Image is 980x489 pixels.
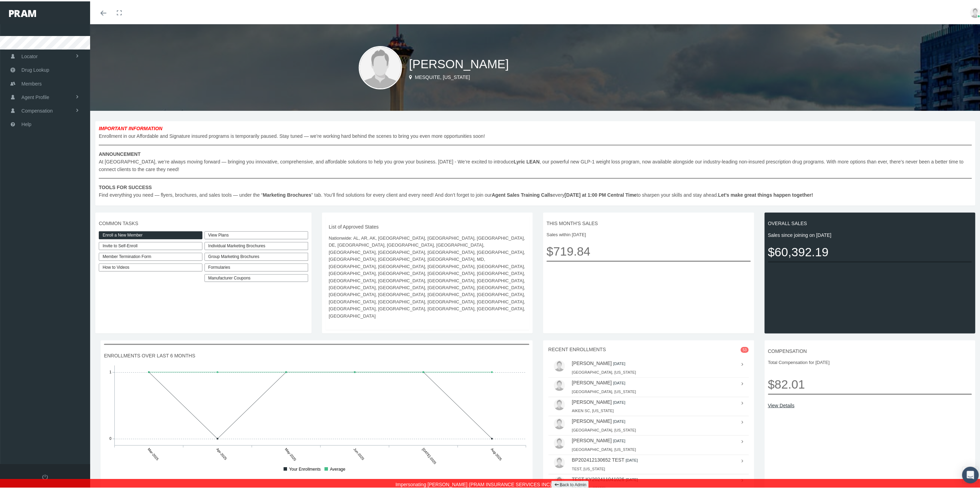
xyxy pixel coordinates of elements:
b: IMPORTANT INFORMATION [99,124,163,130]
img: user-placeholder.jpg [554,436,565,447]
b: Lyric LEAN [514,158,540,163]
small: [GEOGRAPHIC_DATA], [US_STATE] [572,446,636,450]
span: Compensation [21,103,53,116]
span: [PERSON_NAME] [409,56,509,69]
tspan: 0 [110,436,112,439]
b: Agent Sales Training Calls [492,191,553,196]
a: Manufacturer Coupons [205,273,308,281]
b: Marketing Brochures [263,191,311,196]
span: Enrollment in our Affordable and Signature insured programs is temporarily paused. Stay tuned — w... [99,123,972,197]
tspan: Jun-2025 [353,446,365,460]
span: Nationwide: AL, AR, AK, [GEOGRAPHIC_DATA], [GEOGRAPHIC_DATA], [GEOGRAPHIC_DATA], DE, [GEOGRAPHIC_... [329,233,526,318]
div: Formularies [205,262,308,270]
span: COMMON TASKS [99,218,308,226]
small: [GEOGRAPHIC_DATA], [US_STATE] [572,427,636,431]
a: [PERSON_NAME] [572,379,612,384]
small: [DATE] [613,380,625,384]
span: $82.01 [768,368,972,392]
tspan: Aug-2025 [490,446,503,460]
small: [DATE] [626,476,638,480]
span: Mesquite, [US_STATE] [415,73,470,79]
a: [PERSON_NAME] [572,417,612,423]
img: user-placeholder.jpg [359,45,402,88]
a: [PERSON_NAME] [572,436,612,442]
small: AIKEN SC, [US_STATE] [572,407,614,411]
small: [GEOGRAPHIC_DATA], [US_STATE] [572,388,636,392]
small: [DATE] [613,360,625,364]
span: Help [21,116,32,130]
a: BP202412130652 TEST [572,456,624,461]
b: TOOLS FOR SUCCESS [99,183,152,189]
span: Drug Lookup [21,62,49,75]
img: user-placeholder.jpg [554,475,565,486]
tspan: [DATE]-2025 [422,446,437,464]
a: View Details [768,400,972,408]
span: $719.84 [547,240,751,259]
span: ENROLLMENTS OVER LAST 6 MONTHS [104,350,529,358]
small: [DATE] [613,399,625,403]
small: [DATE] [626,457,638,461]
span: COMPENSATION [768,346,972,354]
a: Invite to Self-Enroll [99,241,202,249]
a: Member Termination Form [99,251,202,259]
img: user-placeholder.jpg [554,359,565,370]
div: Open Intercom Messenger [962,465,979,482]
span: Members [21,76,42,89]
img: PRAM_20_x_78.png [9,9,36,16]
span: Sales within [DATE] [547,230,751,237]
tspan: May-2025 [284,446,297,460]
div: Individual Marketing Brochures [205,241,308,249]
a: [PERSON_NAME] [572,359,612,365]
span: Total Compensation for [DATE] [768,358,972,365]
img: user-placeholder.jpg [554,456,565,467]
tspan: Mar-2025 [147,446,159,460]
span: Agent Profile [21,89,49,103]
a: Enroll a New Member [99,230,202,238]
b: ANNOUNCEMENT [99,150,141,155]
span: OVERALL SALES [768,218,972,226]
div: Group Marketing Brochures [205,251,308,259]
tspan: Apr-2025 [216,446,228,460]
span: 53 [741,346,749,352]
a: Back to Admin [552,480,589,488]
tspan: 1 [110,369,112,373]
small: [GEOGRAPHIC_DATA], [US_STATE] [572,369,636,373]
small: [DATE] [613,437,625,442]
span: List of Approved States [329,222,526,229]
a: How to Videos [99,262,202,270]
b: Let’s make great things happen together! [718,191,813,196]
span: THIS MONTH'S SALES [547,218,751,226]
b: [DATE] at 1:00 PM Central Time [565,191,637,196]
img: user-placeholder.jpg [554,379,565,390]
a: TEST KY202411041026 [572,475,625,481]
small: TEST, [US_STATE] [572,465,605,470]
small: [DATE] [613,418,625,422]
img: user-placeholder.jpg [554,417,565,428]
a: View Plans [205,230,308,238]
span: Sales since joining on [DATE] [768,230,972,238]
span: Locator [21,48,38,62]
img: user-placeholder.jpg [554,398,565,409]
a: [PERSON_NAME] [572,398,612,403]
span: RECENT ENROLLMENTS [548,345,606,351]
span: $60,392.19 [768,241,972,260]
